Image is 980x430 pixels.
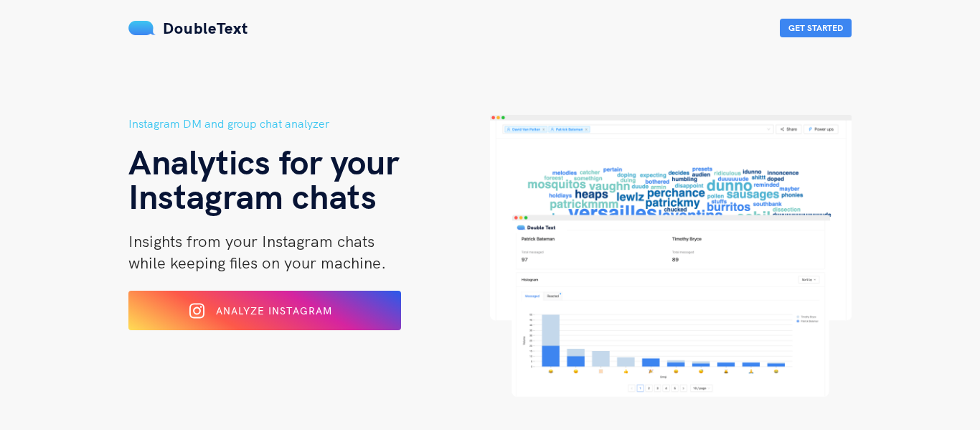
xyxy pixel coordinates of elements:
[128,21,156,35] img: mS3x8y1f88AAAAABJRU5ErkJggg==
[128,309,401,322] a: Analyze Instagram
[128,291,401,330] button: Analyze Instagram
[128,231,374,251] span: Insights from your Instagram chats
[128,174,377,218] span: Instagram chats
[216,304,332,317] span: Analyze Instagram
[490,115,852,397] img: hero
[128,253,386,273] span: while keeping files on your machine.
[128,115,490,133] h5: Instagram DM and group chat analyzer
[163,18,248,38] span: DoubleText
[128,140,399,183] span: Analytics for your
[128,18,248,38] a: DoubleText
[780,19,852,37] button: Get Started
